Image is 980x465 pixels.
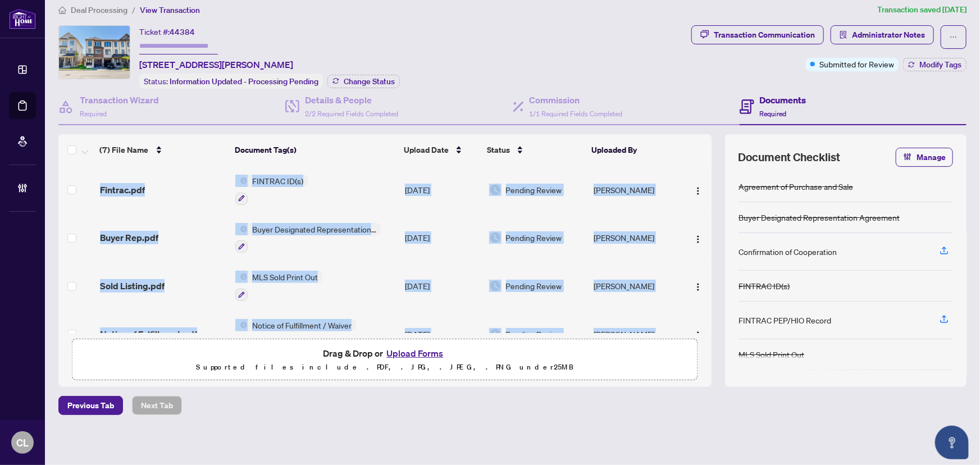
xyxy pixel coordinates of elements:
[248,223,381,235] span: Buyer Designated Representation Agreement
[689,229,707,247] button: Logo
[235,271,248,283] img: Status Icon
[58,6,66,14] span: home
[305,110,398,118] span: 2/2 Required Fields Completed
[139,58,293,71] span: [STREET_ADDRESS][PERSON_NAME]
[760,110,787,118] span: Required
[506,184,562,196] span: Pending Review
[248,271,322,283] span: MLS Sold Print Out
[67,396,114,414] span: Previous Tab
[689,277,707,295] button: Logo
[506,280,562,292] span: Pending Review
[72,339,698,381] span: Drag & Drop orUpload FormsSupported files include .PDF, .JPG, .JPEG, .PNG under25MB
[59,26,130,79] img: IMG-E12231304_1.jpg
[400,262,484,310] td: [DATE]
[739,314,831,326] div: FINTRAC PEP/HIO Record
[100,144,149,156] span: (7) File Name
[139,74,323,89] div: Status:
[230,134,399,166] th: Document Tag(s)
[487,144,510,156] span: Status
[589,310,682,358] td: [PERSON_NAME]
[327,75,400,88] button: Change Status
[689,325,707,343] button: Logo
[139,25,195,38] div: Ticket #:
[489,328,502,340] img: Document Status
[399,134,482,166] th: Upload Date
[132,396,182,415] button: Next Tab
[506,328,562,340] span: Pending Review
[694,186,703,195] img: Logo
[819,58,894,70] span: Submitted for Review
[689,181,707,199] button: Logo
[58,396,123,415] button: Previous Tab
[100,279,165,293] span: Sold Listing.pdf
[235,223,248,235] img: Status Icon
[400,214,484,262] td: [DATE]
[589,166,682,214] td: [PERSON_NAME]
[589,262,682,310] td: [PERSON_NAME]
[739,245,837,258] div: Confirmation of Cooperation
[739,180,853,193] div: Agreement of Purchase and Sale
[903,58,967,71] button: Modify Tags
[831,25,934,44] button: Administrator Notes
[489,184,502,196] img: Document Status
[235,175,308,205] button: Status IconFINTRAC ID(s)
[917,148,946,166] span: Manage
[739,211,900,224] div: Buyer Designated Representation Agreement
[305,93,398,107] h4: Details & People
[694,235,703,244] img: Logo
[739,348,804,361] div: MLS Sold Print Out
[935,426,969,459] button: Open asap
[100,327,197,341] span: Notice of Fulfillment.pdf
[100,183,145,197] span: Fintrac.pdf
[383,346,446,361] button: Upload Forms
[694,282,703,291] img: Logo
[235,271,322,301] button: Status IconMLS Sold Print Out
[235,223,381,253] button: Status IconBuyer Designated Representation Agreement
[714,26,815,44] div: Transaction Communication
[80,110,107,118] span: Required
[100,231,158,244] span: Buyer Rep.pdf
[587,134,679,166] th: Uploaded By
[877,3,967,16] article: Transaction saved [DATE]
[589,214,682,262] td: [PERSON_NAME]
[950,33,958,41] span: ellipsis
[896,148,953,167] button: Manage
[489,280,502,292] img: Document Status
[400,166,484,214] td: [DATE]
[739,280,790,292] div: FINTRAC ID(s)
[760,93,806,107] h4: Documents
[919,61,961,69] span: Modify Tags
[170,76,318,86] span: Information Updated - Processing Pending
[16,435,29,450] span: CL
[489,231,502,244] img: Document Status
[248,175,308,187] span: FINTRAC ID(s)
[400,310,484,358] td: [DATE]
[95,134,231,166] th: (7) File Name
[79,361,691,374] p: Supported files include .PDF, .JPG, .JPEG, .PNG under 25 MB
[235,175,248,187] img: Status Icon
[132,3,135,16] li: /
[840,31,847,39] span: solution
[235,319,248,331] img: Status Icon
[170,27,195,37] span: 44384
[530,110,623,118] span: 1/1 Required Fields Completed
[235,319,356,349] button: Status IconNotice of Fulfillment / Waiver
[694,331,703,340] img: Logo
[248,319,356,331] span: Notice of Fulfillment / Waiver
[9,8,36,29] img: logo
[506,231,562,244] span: Pending Review
[140,5,200,15] span: View Transaction
[71,5,127,15] span: Deal Processing
[323,346,446,361] span: Drag & Drop or
[482,134,587,166] th: Status
[344,77,395,85] span: Change Status
[530,93,623,107] h4: Commission
[404,144,449,156] span: Upload Date
[80,93,159,107] h4: Transaction Wizard
[691,25,824,44] button: Transaction Communication
[852,26,925,44] span: Administrator Notes
[739,149,841,165] span: Document Checklist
